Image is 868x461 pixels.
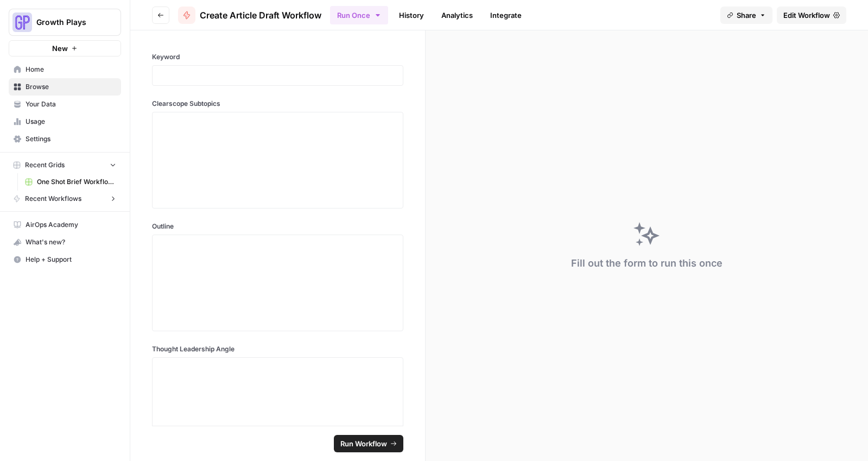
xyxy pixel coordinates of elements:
[9,40,121,56] button: New
[9,113,121,130] a: Usage
[9,9,121,36] button: Workspace: Growth Plays
[26,255,116,264] span: Help + Support
[484,7,528,24] a: Integrate
[178,7,321,24] a: Create Article Draft Workflow
[26,65,116,74] span: Home
[36,17,102,28] span: Growth Plays
[25,160,65,170] span: Recent Grids
[9,234,121,250] div: What's new?
[340,438,387,449] span: Run Workflow
[12,12,32,32] img: Growth Plays Logo
[777,7,846,24] a: Edit Workflow
[26,134,116,144] span: Settings
[26,117,116,127] span: Usage
[9,251,121,268] button: Help + Support
[571,256,723,271] div: Fill out the form to run this once
[26,99,116,109] span: Your Data
[26,220,116,230] span: AirOps Academy
[9,216,121,233] a: AirOps Academy
[9,157,121,173] button: Recent Grids
[25,194,81,204] span: Recent Workflows
[9,233,121,251] button: What's new?
[392,7,430,24] a: History
[9,191,121,207] button: Recent Workflows
[334,435,403,452] button: Run Workflow
[52,43,68,54] span: New
[152,99,403,109] label: Clearscope Subtopics
[9,61,121,78] a: Home
[200,9,321,22] span: Create Article Draft Workflow
[152,52,403,62] label: Keyword
[737,10,756,21] span: Share
[9,96,121,113] a: Your Data
[152,344,403,354] label: Thought Leadership Angle
[720,7,772,24] button: Share
[9,78,121,96] a: Browse
[9,130,121,148] a: Settings
[435,7,479,24] a: Analytics
[152,222,403,231] label: Outline
[330,6,388,24] button: Run Once
[783,10,830,21] span: Edit Workflow
[37,177,116,187] span: One Shot Brief Workflow Grid
[20,173,121,191] a: One Shot Brief Workflow Grid
[26,82,116,92] span: Browse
